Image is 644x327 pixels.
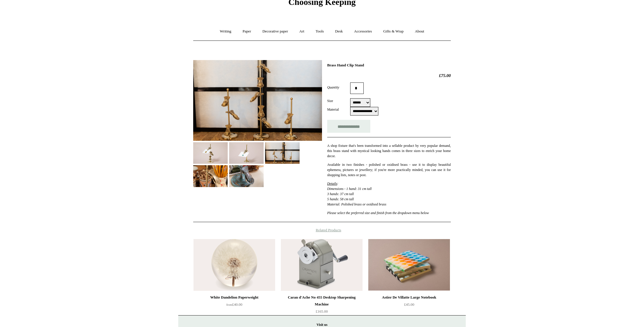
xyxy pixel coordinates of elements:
img: Brass Hand Clip Stand [229,165,264,187]
img: Caran d'Ache No 455 Desktop Sharpening Machine [281,239,363,291]
a: Caran d'Ache No 455 Desktop Sharpening Machine £165.00 [281,294,363,318]
h4: Related Products [178,228,466,232]
em: Material: Polished brass or oxidised brass [327,202,386,206]
div: Astier De Villatte Large Notebook [370,294,448,301]
label: Quantity [327,85,350,90]
img: Brass Hand Clip Stand [265,142,300,164]
a: Astier De Villatte Large Notebook Astier De Villatte Large Notebook [368,239,450,291]
a: Writing [215,24,237,39]
span: from [226,303,232,306]
span: £45.00 [404,302,414,307]
em: 5 hands: 58 cm tall [327,197,354,201]
em: 3 hands: 37 cm tall [327,192,354,196]
span: £165.00 [316,309,328,313]
a: White Dandelion Paperweight from£40.00 [193,294,275,318]
img: Brass Hand Clip Stand [193,60,322,141]
a: Gifts & Wrap [378,24,409,39]
a: Paper [237,24,256,39]
em: : [327,182,338,186]
div: Caran d'Ache No 455 Desktop Sharpening Machine [282,294,361,308]
a: About [410,24,430,39]
img: Brass Hand Clip Stand [229,142,264,164]
a: Tools [310,24,329,39]
p: Available in two finishes - polished or oxidised brass - use it to display beautiful ephemera, pi... [327,162,451,178]
a: Astier De Villatte Large Notebook £45.00 [368,294,450,318]
label: Size [327,98,350,103]
div: White Dandelion Paperweight [195,294,274,301]
h1: Brass Hand Clip Stand [327,63,451,68]
a: Caran d'Ache No 455 Desktop Sharpening Machine Caran d'Ache No 455 Desktop Sharpening Machine [281,239,363,291]
a: White Dandelion Paperweight White Dandelion Paperweight [193,239,275,291]
a: Decorative paper [257,24,293,39]
span: £40.00 [226,302,242,307]
a: Art [294,24,309,39]
img: Brass Hand Clip Stand [193,165,228,187]
img: White Dandelion Paperweight [193,239,275,291]
span: Details [327,182,337,186]
h2: £75.00 [327,73,451,78]
img: Astier De Villatte Large Notebook [368,239,450,291]
strong: Visit us [317,323,327,327]
a: Accessories [349,24,377,39]
em: Dimensions - 1 hand: 31 cm tall [327,187,372,191]
a: Desk [330,24,348,39]
a: Choosing Keeping [288,2,356,6]
label: Material [327,107,350,112]
em: Please select the preferred size and finish from the dropdown menu below [327,211,429,215]
img: Brass Hand Clip Stand [193,142,228,164]
p: A shop fixture that's been transformed into a sellable product by very popular demand, this brass... [327,143,451,159]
